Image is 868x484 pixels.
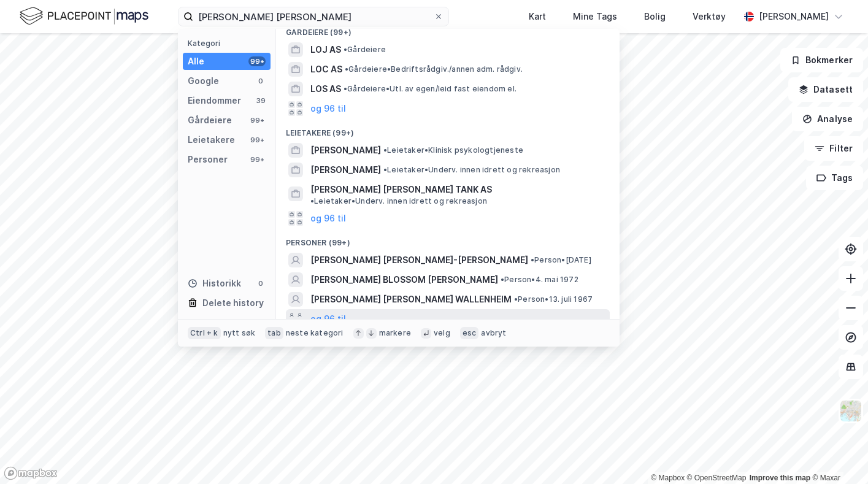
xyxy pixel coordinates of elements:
[310,312,346,326] button: og 96 til
[529,9,546,24] div: Kart
[310,143,381,158] span: [PERSON_NAME]
[256,278,266,288] div: 0
[310,182,492,197] span: [PERSON_NAME] [PERSON_NAME] TANK AS
[248,135,266,145] div: 99+
[379,328,411,338] div: markere
[514,294,518,304] span: •
[344,84,347,93] span: •
[202,296,264,310] div: Delete history
[310,42,341,57] span: LOJ AS
[188,327,221,339] div: Ctrl + k
[383,145,523,155] span: Leietaker • Klinisk psykologtjeneste
[310,101,346,116] button: og 96 til
[188,39,271,48] div: Kategori
[310,82,341,96] span: LOS AS
[792,107,863,131] button: Analyse
[383,145,387,155] span: •
[460,327,479,339] div: esc
[188,74,219,88] div: Google
[188,54,204,69] div: Alle
[20,6,148,27] img: logo.f888ab2527a4732fd821a326f86c7f29.svg
[265,327,283,339] div: tab
[644,9,666,24] div: Bolig
[286,328,344,338] div: neste kategori
[345,64,348,74] span: •
[310,196,487,206] span: Leietaker • Underv. innen idrett og rekreasjon
[248,115,266,125] div: 99+
[256,76,266,86] div: 0
[434,328,450,338] div: velg
[501,275,504,284] span: •
[759,9,829,24] div: [PERSON_NAME]
[193,7,434,26] input: Søk på adresse, matrikkel, gårdeiere, leietakere eller personer
[248,155,266,164] div: 99+
[780,48,863,72] button: Bokmerker
[788,77,863,102] button: Datasett
[693,9,726,24] div: Verktøy
[310,196,314,206] span: •
[223,328,256,338] div: nytt søk
[514,294,593,304] span: Person • 13. juli 1967
[651,474,685,482] a: Mapbox
[256,96,266,106] div: 39
[344,84,517,94] span: Gårdeiere • Utl. av egen/leid fast eiendom el.
[310,163,381,177] span: [PERSON_NAME]
[310,253,528,267] span: [PERSON_NAME] [PERSON_NAME]-[PERSON_NAME]
[310,272,498,287] span: [PERSON_NAME] BLOSSOM [PERSON_NAME]
[573,9,617,24] div: Mine Tags
[188,113,232,128] div: Gårdeiere
[750,474,810,482] a: Improve this map
[344,45,386,55] span: Gårdeiere
[310,211,346,226] button: og 96 til
[310,292,512,307] span: [PERSON_NAME] [PERSON_NAME] WALLENHEIM
[807,425,868,484] iframe: Chat Widget
[188,152,228,167] div: Personer
[344,45,347,54] span: •
[4,466,58,480] a: Mapbox homepage
[188,276,241,291] div: Historikk
[248,56,266,66] div: 99+
[276,228,620,250] div: Personer (99+)
[687,474,747,482] a: OpenStreetMap
[188,133,235,147] div: Leietakere
[276,118,620,140] div: Leietakere (99+)
[310,62,342,77] span: LOC AS
[531,255,591,265] span: Person • [DATE]
[531,255,534,264] span: •
[481,328,506,338] div: avbryt
[345,64,523,74] span: Gårdeiere • Bedriftsrådgiv./annen adm. rådgiv.
[839,399,862,423] img: Z
[804,136,863,161] button: Filter
[383,165,387,174] span: •
[806,166,863,190] button: Tags
[383,165,560,175] span: Leietaker • Underv. innen idrett og rekreasjon
[188,93,241,108] div: Eiendommer
[501,275,578,285] span: Person • 4. mai 1972
[276,18,620,40] div: Gårdeiere (99+)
